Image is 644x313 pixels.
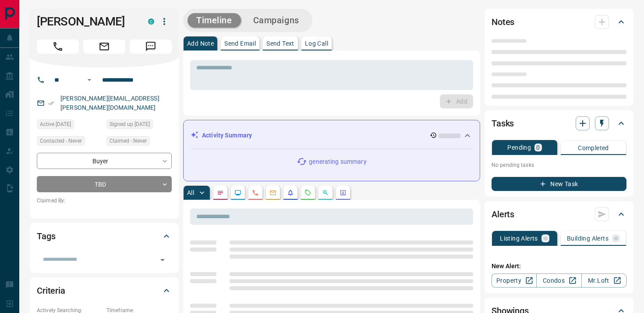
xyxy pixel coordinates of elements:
p: Log Call [305,40,328,47]
span: Contacted - Never [40,137,82,145]
p: generating summary [309,157,366,166]
div: Notes [492,11,626,32]
svg: Listing Alerts [287,189,294,196]
p: Pending [507,144,531,151]
div: Tasks [492,113,626,134]
svg: Emails [269,189,276,196]
button: Open [84,75,95,85]
a: Mr.Loft [581,273,626,288]
div: Alerts [492,204,626,225]
span: Message [130,40,172,54]
svg: Email Verified [48,100,54,106]
span: Claimed - Never [110,137,147,145]
div: Buyer [37,153,172,169]
button: New Task [492,177,626,191]
svg: Opportunities [322,189,329,196]
a: [PERSON_NAME][EMAIL_ADDRESS][PERSON_NAME][DOMAIN_NAME] [60,95,159,111]
h2: Alerts [492,207,514,221]
svg: Agent Actions [340,189,347,196]
div: TBD [37,176,172,192]
p: All [187,190,194,196]
button: Campaigns [244,13,308,28]
p: Claimed By: [37,197,172,205]
h2: Tasks [492,116,514,130]
a: Property [492,273,537,288]
div: Tags [37,226,172,247]
span: Signed up [DATE] [110,120,150,129]
a: Condos [536,273,581,288]
h2: Criteria [37,284,65,298]
p: Send Email [224,40,256,47]
p: Activity Summary [202,131,252,140]
h1: [PERSON_NAME] [37,14,135,29]
span: Email [83,40,125,54]
div: condos.ca [148,18,154,25]
p: Completed [578,145,609,151]
p: Building Alerts [567,235,609,241]
svg: Requests [304,189,311,196]
div: Activity Summary [191,127,473,144]
span: Active [DATE] [40,120,71,129]
h2: Tags [37,229,55,243]
span: Call [37,40,79,54]
p: Listing Alerts [500,235,538,241]
div: Sun Aug 10 2025 [37,119,102,132]
div: Criteria [37,280,172,301]
div: Sun Aug 10 2025 [106,119,172,132]
h2: Notes [492,15,514,29]
p: Send Text [266,40,294,47]
button: Open [156,254,169,266]
svg: Lead Browsing Activity [234,189,241,196]
svg: Notes [217,189,224,196]
p: No pending tasks [492,158,626,172]
p: 0 [536,144,540,151]
p: New Alert: [492,262,626,271]
p: Add Note [187,40,214,47]
svg: Calls [252,189,259,196]
button: Timeline [188,13,241,28]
